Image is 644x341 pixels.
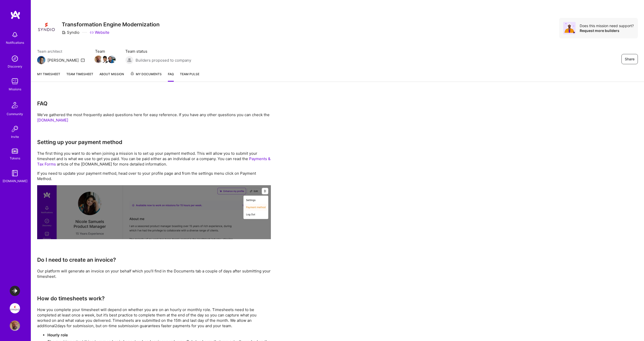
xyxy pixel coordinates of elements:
h3: FAQ [37,100,271,107]
img: Avatar [563,22,576,34]
div: Community [7,111,23,117]
span: Team Pulse [180,72,199,76]
img: discovery [10,53,20,64]
img: teamwork [10,76,20,86]
img: bell [10,30,20,40]
a: FAQ [168,71,174,82]
img: User Avatar [10,321,20,331]
a: About Mission [99,71,124,82]
div: Request more builders [580,28,634,33]
h3: How do timesheets work? [37,295,271,302]
div: Notifications [6,40,24,45]
h3: Transformation Engine Modernization [62,21,160,28]
img: Team Member Avatar [108,56,116,63]
div: Missions [9,86,21,92]
div: Invite [11,134,19,139]
img: guide book [10,168,20,178]
p: We’ve gathered the most frequently asked questions here for easy reference. If you have any other... [37,112,271,123]
p: How you complete your timesheet will depend on whether you are on an hourly or monthly role. Time... [37,307,271,328]
img: Syndio: Transformation Engine Modernization [10,303,20,313]
div: [PERSON_NAME] [47,58,79,63]
p: The first thing you want to do when joining a mission is to set up your payment method. This will... [37,151,271,167]
h3: Do I need to create an invoice? [37,257,271,263]
div: Tokens [10,156,20,161]
img: Team Member Avatar [95,56,102,63]
img: LaunchDarkly: Backend and Fullstack Support [10,286,20,296]
a: User Avatar [8,321,21,331]
span: Team [95,49,115,54]
span: My Documents [130,71,162,77]
a: My Documents [130,71,162,82]
img: Setting up your payment method [37,185,271,239]
div: Discovery [8,64,22,69]
a: Team Member Avatar [108,55,115,64]
a: LaunchDarkly: Backend and Fullstack Support [8,286,21,296]
span: Builders proposed to company [136,58,191,63]
a: [DOMAIN_NAME] [37,118,68,123]
a: Payments & Tax Forms [37,156,271,167]
div: Does this mission need support? [580,23,634,28]
strong: Hourly role [47,333,68,337]
img: Team Architect [37,56,45,64]
img: Company Logo [37,18,56,36]
a: Syndio: Transformation Engine Modernization [8,303,21,313]
a: Website [90,30,109,35]
div: [DOMAIN_NAME] [3,178,27,184]
span: Team architect [37,49,85,54]
i: icon CompanyGray [62,30,66,35]
img: Community [9,99,21,111]
button: Share [621,54,638,64]
img: Builders proposed to company [125,56,134,64]
div: Syndio [62,30,79,35]
a: Team Member Avatar [95,55,102,64]
a: Team Member Avatar [102,55,108,64]
img: Invite [10,124,20,134]
img: logo [10,10,21,19]
i: icon Mail [81,58,85,62]
p: Our platform will generate an invoice on your behalf which you’ll find in the Documents tab a cou... [37,268,271,279]
img: tokens [12,149,18,153]
span: Team status [125,49,191,54]
p: If you need to update your payment method, head over to your profile page and from the settings m... [37,171,271,181]
span: Share [625,57,635,62]
a: Team Pulse [180,71,199,82]
a: My timesheet [37,71,60,82]
h3: Setting up your payment method [37,139,271,145]
img: Team Member Avatar [101,56,109,63]
a: Team timesheet [66,71,93,82]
